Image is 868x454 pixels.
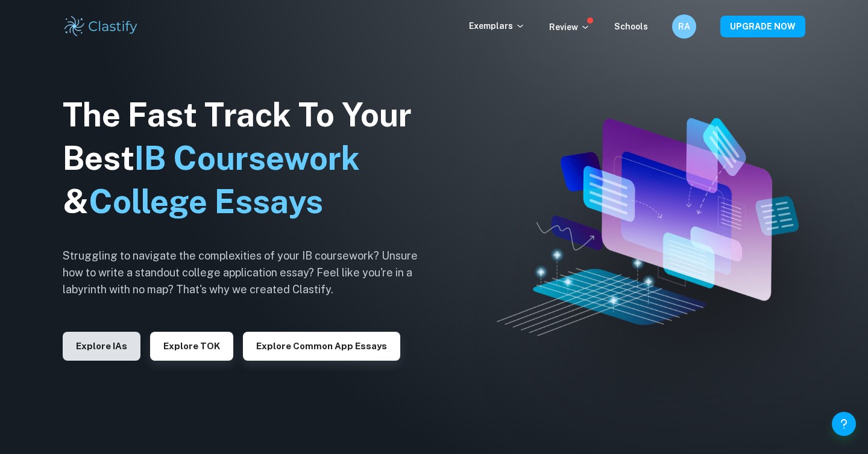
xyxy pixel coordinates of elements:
[134,139,360,177] span: IB Coursework
[243,332,400,361] button: Explore Common App essays
[89,182,323,220] span: College Essays
[63,93,436,223] h1: The Fast Track To Your Best &
[720,16,805,37] button: UPGRADE NOW
[63,340,140,351] a: Explore IAs
[243,340,400,351] a: Explore Common App essays
[63,332,140,361] button: Explore IAs
[497,118,799,336] img: Clastify hero
[63,14,139,39] img: Clastify logo
[469,19,525,33] p: Exemplars
[672,14,696,39] button: RA
[150,332,233,361] button: Explore TOK
[614,22,648,31] a: Schools
[63,247,436,298] h6: Struggling to navigate the complexities of your IB coursework? Unsure how to write a standout col...
[832,412,856,436] button: Help and Feedback
[549,20,590,34] p: Review
[150,340,233,351] a: Explore TOK
[678,20,691,33] h6: RA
